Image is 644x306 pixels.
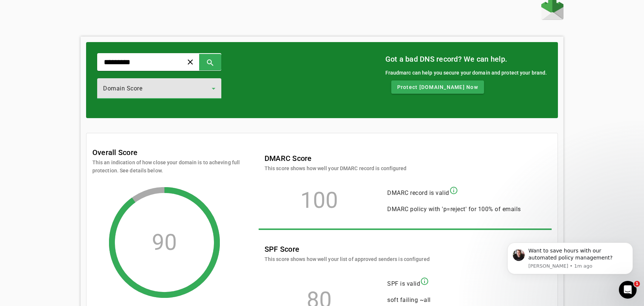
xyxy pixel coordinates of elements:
iframe: Intercom live chat [619,281,637,299]
span: DMARC record is valid [387,189,449,196]
mat-card-subtitle: This score shows how well your DMARC record is configured [265,164,407,172]
mat-icon: info_outline [420,277,429,286]
button: Protect [DOMAIN_NAME] Now [391,80,484,94]
span: Domain Score [103,85,142,92]
div: 80 [265,296,374,304]
mat-icon: info_outline [449,186,458,195]
mat-card-subtitle: This score shows how well your list of approved senders is configured [265,255,430,263]
iframe: Intercom notifications message [496,233,644,302]
div: Fraudmarc can help you secure your domain and protect your brand. [385,69,547,77]
span: DMARC policy with 'p=reject' for 100% of emails [387,206,521,213]
span: Protect [DOMAIN_NAME] Now [397,83,478,91]
span: 1 [634,281,640,287]
mat-card-title: Got a bad DNS record? We can help. [385,53,547,65]
span: soft failing ~all [387,296,431,303]
span: SPF is valid [387,280,420,287]
mat-card-subtitle: This an indication of how close your domain is to acheving full protection. See details below. [92,158,240,175]
mat-card-title: Overall Score [92,147,137,158]
mat-card-title: DMARC Score [265,152,407,164]
mat-card-title: SPF Score [265,243,430,255]
div: 90 [152,239,177,246]
div: 100 [265,197,374,204]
